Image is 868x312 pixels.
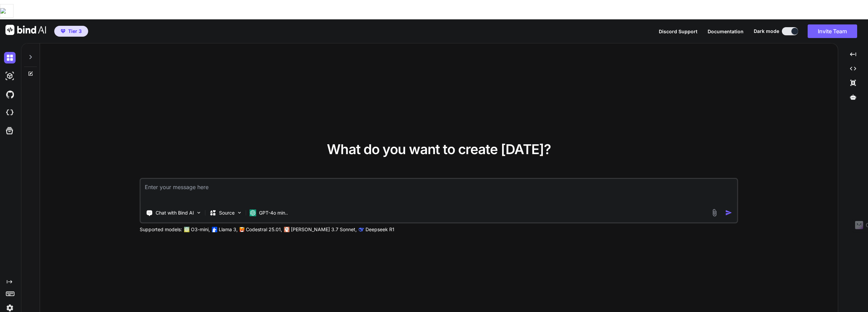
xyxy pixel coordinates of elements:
img: cloudideIcon [4,107,16,118]
img: Mistral-AI [240,227,244,232]
span: Documentation [708,29,744,34]
img: GPT-4 [184,227,190,232]
button: premiumTier 3 [54,26,88,37]
img: darkChat [4,52,16,63]
img: githubDark [4,89,16,100]
img: Llama2 [212,227,217,232]
p: [PERSON_NAME] 3.7 Sonnet, [291,226,357,233]
p: Chat with Bind AI [156,209,194,216]
img: icon [725,209,732,216]
p: Source [219,209,235,216]
p: Codestral 25.01, [246,226,282,233]
button: Invite Team [808,24,857,38]
img: claude [284,227,290,232]
span: Dark mode [754,28,779,35]
img: Pick Models [237,210,242,216]
img: Bind AI [5,25,46,35]
img: Pick Tools [196,210,202,216]
span: What do you want to create [DATE]? [327,141,551,158]
img: premium [61,29,65,33]
img: GPT-4o mini [250,209,256,216]
span: Tier 3 [68,28,82,35]
button: Documentation [708,28,744,35]
p: GPT-4o min.. [259,209,288,216]
img: darkAi-studio [4,70,16,82]
img: attachment [711,209,718,217]
p: Llama 3, [219,226,238,233]
p: Supported models: [140,226,182,233]
button: Discord Support [659,28,697,35]
span: Discord Support [659,29,697,34]
p: O3-mini, [191,226,210,233]
img: claude [359,227,364,232]
p: Deepseek R1 [366,226,394,233]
